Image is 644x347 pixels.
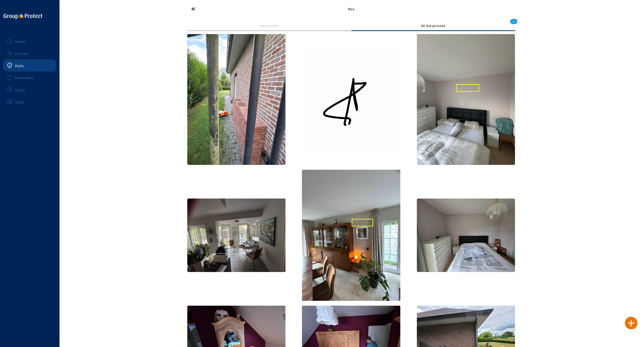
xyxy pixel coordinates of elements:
a: Stock [3,84,56,96]
div: 9 [510,17,517,26]
a: Visits [3,59,56,71]
a: Contact [3,47,56,59]
div: My pictures [191,23,348,28]
img: 7dc0be29-c6e2-36c4-a45a-caa68dfdaf26.jpeg [417,34,515,165]
img: aa9d3139-6154-960e-6cef-352ceff36b57.jpeg [187,34,286,165]
div: Contact [15,51,29,56]
img: logo-oneline.png [4,14,42,19]
div: Reminders [15,75,34,80]
div: Visits [15,63,24,68]
div: All the pictures [355,23,512,28]
a: Reminders [3,71,56,84]
div: Pics [240,7,463,11]
div: Tasks [15,100,25,104]
img: 20625947-02eb-a6df-c3a8-858f87a39fa0.png [302,51,400,149]
a: Home [3,35,56,47]
div: Stock [15,87,25,92]
img: 10982be5-f700-8d32-d148-cd9f3ee05f07.jpeg [302,170,400,301]
img: 4689e9b3-cc06-12ef-3a55-c9a77a4edbc7.jpeg [187,199,286,272]
a: Tasks [3,96,56,108]
div: Home [15,39,26,44]
img: 20250707_101348.jpg [417,199,515,272]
